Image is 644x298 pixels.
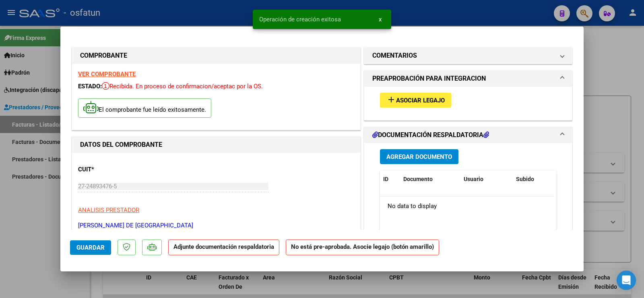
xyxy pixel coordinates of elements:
datatable-header-cell: Subido [513,171,553,188]
button: Asociar Legajo [380,93,451,108]
datatable-header-cell: ID [380,171,400,188]
datatable-header-cell: Documento [400,171,460,188]
h1: PREAPROBACIÓN PARA INTEGRACION [372,74,486,83]
strong: No está pre-aprobada. Asocie legajo (botón amarillo) [286,240,439,255]
p: CUIT [78,165,161,174]
h1: COMENTARIOS [372,51,417,60]
div: No data to display [380,196,553,217]
mat-expansion-panel-header: PREAPROBACIÓN PARA INTEGRACION [364,71,572,87]
span: Usuario [464,176,483,182]
mat-icon: add [386,95,396,104]
span: Recibida. En proceso de confirmacion/aceptac por la OS. [102,83,263,90]
span: Asociar Legajo [396,97,445,104]
mat-expansion-panel-header: DOCUMENTACIÓN RESPALDATORIA [364,127,572,143]
span: Operación de creación exitosa [259,15,341,23]
span: Agregar Documento [386,153,452,160]
datatable-header-cell: Usuario [460,171,513,188]
span: Documento [403,176,433,182]
div: PREAPROBACIÓN PARA INTEGRACION [364,87,572,120]
datatable-header-cell: Acción [553,171,593,188]
p: [PERSON_NAME] DE [GEOGRAPHIC_DATA] [78,221,354,230]
strong: COMPROBANTE [80,52,127,59]
span: ANALISIS PRESTADOR [78,206,139,214]
a: VER COMPROBANTE [78,71,136,78]
div: Open Intercom Messenger [617,271,636,290]
h1: DOCUMENTACIÓN RESPALDATORIA [372,130,489,140]
p: El comprobante fue leído exitosamente. [78,98,211,118]
strong: DATOS DEL COMPROBANTE [80,141,162,148]
button: Guardar [70,240,111,255]
span: ID [383,176,388,182]
span: ESTADO: [78,83,102,90]
button: Agregar Documento [380,149,458,164]
span: Subido [516,176,534,182]
button: x [372,12,388,27]
span: Guardar [76,244,105,251]
span: x [379,16,382,23]
mat-expansion-panel-header: COMENTARIOS [364,48,572,64]
strong: Adjunte documentación respaldatoria [173,243,274,250]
